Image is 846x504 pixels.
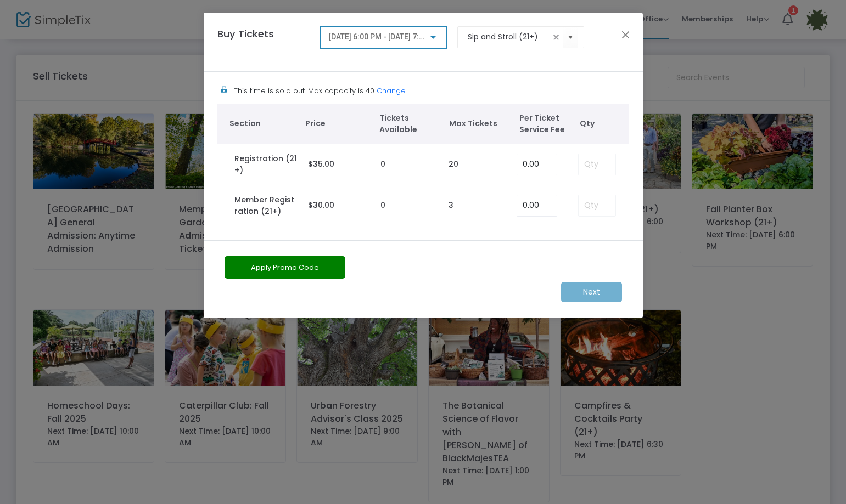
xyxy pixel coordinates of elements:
label: Member Registration (21+) [234,194,297,217]
a: Change [377,86,406,96]
button: Select [563,26,578,48]
span: Qty [580,118,624,129]
span: Max Tickets [449,118,508,129]
button: Apply Promo Code [225,256,345,279]
label: Registration (21+) [234,153,297,176]
span: $35.00 [308,158,334,169]
h4: Buy Tickets [212,26,315,58]
span: Per Ticket Service Fee [519,112,574,135]
input: Enter Service Fee [517,154,557,175]
span: clear [550,31,563,44]
span: Tickets Available [379,112,439,135]
button: Close [618,27,632,42]
span: Price [305,118,368,129]
label: 20 [449,158,458,170]
span: $30.00 [308,200,334,211]
span: [DATE] 6:00 PM - [DATE] 7:30 PM [329,32,441,41]
input: Enter Service Fee [517,195,557,216]
label: 0 [380,158,385,170]
label: 3 [449,200,453,211]
input: Select an event [468,31,550,43]
span: Section [229,118,294,129]
p: This time is sold out. Max capacity is 40 [234,86,406,97]
label: 0 [380,200,385,211]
